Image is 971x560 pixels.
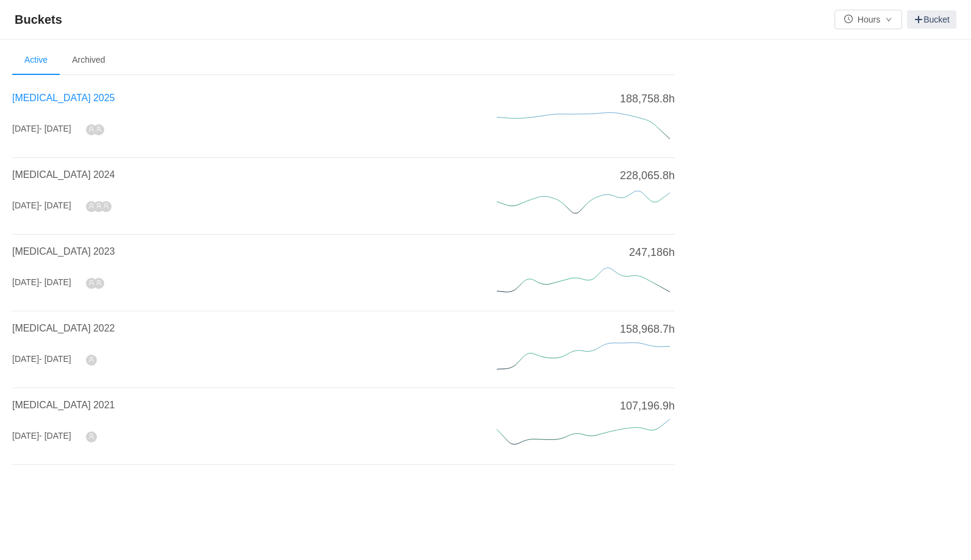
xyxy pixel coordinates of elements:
span: 228,065.8h [620,168,675,184]
div: [DATE] [12,276,71,289]
i: icon: user [88,356,94,363]
span: 107,196.9h [620,398,675,414]
a: [MEDICAL_DATA] 2023 [12,246,115,257]
span: - [DATE] [39,277,71,287]
li: Active [12,46,60,75]
i: icon: user [103,203,109,209]
a: [MEDICAL_DATA] 2024 [12,169,115,180]
a: Bucket [907,10,956,29]
li: Archived [60,46,117,75]
div: [DATE] [12,122,71,135]
div: [DATE] [12,430,71,442]
span: - [DATE] [39,354,71,364]
i: icon: user [88,433,94,439]
span: - [DATE] [39,431,71,441]
span: - [DATE] [39,124,71,133]
i: icon: user [88,203,94,209]
div: [DATE] [12,199,71,212]
i: icon: user [88,126,94,132]
a: [MEDICAL_DATA] 2021 [12,400,115,410]
span: 188,758.8h [620,91,675,107]
a: [MEDICAL_DATA] 2022 [12,323,115,333]
span: - [DATE] [39,200,71,210]
i: icon: user [96,126,102,132]
button: icon: clock-circleHoursicon: down [834,10,902,29]
div: [DATE] [12,353,71,366]
span: 247,186h [629,244,675,261]
span: 158,968.7h [620,321,675,338]
i: icon: user [88,280,94,286]
i: icon: user [96,203,102,209]
a: [MEDICAL_DATA] 2025 [12,93,115,103]
span: Buckets [15,10,69,29]
i: icon: user [96,280,102,286]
